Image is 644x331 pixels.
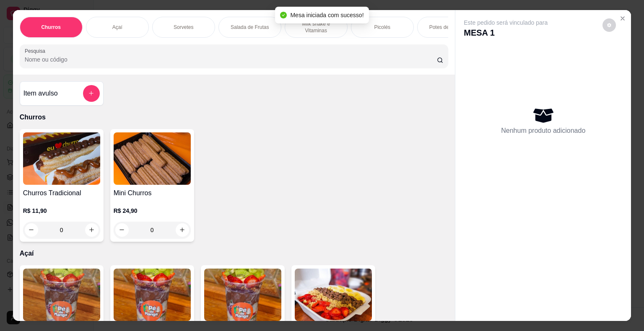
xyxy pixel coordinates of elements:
[23,132,100,185] img: product-image
[174,24,193,31] p: Sorvetes
[602,18,616,32] button: decrease-product-quantity
[83,85,100,102] button: add-separate-item
[114,132,191,185] img: product-image
[464,18,548,27] p: Este pedido será vinculado para
[290,12,364,18] span: Mesa iniciada com sucesso!
[112,24,122,31] p: Açaí
[616,12,629,25] button: Close
[114,188,191,198] h4: Mini Churros
[374,24,390,31] p: Picolés
[20,112,449,122] p: Churros
[501,126,585,136] p: Nenhum produto adicionado
[20,248,449,259] p: Açaí
[464,27,548,39] p: MESA 1
[23,269,100,321] img: product-image
[280,12,287,18] span: check-circle
[114,207,191,215] p: R$ 24,90
[114,269,191,321] img: product-image
[295,269,372,321] img: product-image
[429,24,468,31] p: Potes de Sorvete
[23,207,100,215] p: R$ 11,90
[231,24,269,31] p: Salada de Frutas
[25,55,437,64] input: Pesquisa
[23,188,100,198] h4: Churros Tradicional
[292,21,340,34] p: Milk shake e Vitaminas
[25,47,48,54] label: Pesquisa
[41,24,61,31] p: Churros
[204,269,281,321] img: product-image
[23,88,58,98] h4: Item avulso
